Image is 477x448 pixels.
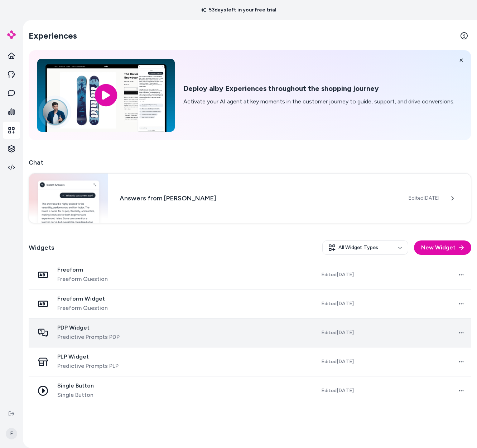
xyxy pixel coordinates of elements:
button: F [4,422,19,445]
span: Freeform Question [57,304,108,312]
span: Edited [DATE] [409,195,439,202]
h3: Answers from [PERSON_NAME] [120,193,397,203]
span: Single Button [57,391,94,399]
span: PLP Widget [57,353,119,360]
span: Predictive Prompts PLP [57,362,119,370]
span: Edited [DATE] [321,300,354,307]
h2: Chat [29,157,471,167]
span: Freeform Widget [57,295,108,302]
span: Edited [DATE] [321,271,354,278]
button: All Widget Types [322,240,408,255]
p: Activate your AI agent at key moments in the customer journey to guide, support, and drive conver... [183,97,454,106]
span: Edited [DATE] [321,358,354,365]
p: 53 days left in your free trial [197,6,280,14]
span: F [6,428,17,439]
button: New Widget [414,240,471,255]
a: Chat widgetAnswers from [PERSON_NAME]Edited[DATE] [29,173,471,223]
span: Freeform Question [57,275,108,283]
span: Edited [DATE] [321,387,354,394]
h2: Experiences [29,30,77,42]
img: alby Logo [7,30,16,39]
span: Single Button [57,382,94,389]
span: Edited [DATE] [321,329,354,336]
h2: Deploy alby Experiences throughout the shopping journey [183,84,454,93]
span: Freeform [57,266,108,273]
h2: Widgets [29,243,54,253]
span: Predictive Prompts PDP [57,333,120,341]
img: Chat widget [29,174,108,223]
span: PDP Widget [57,324,120,331]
